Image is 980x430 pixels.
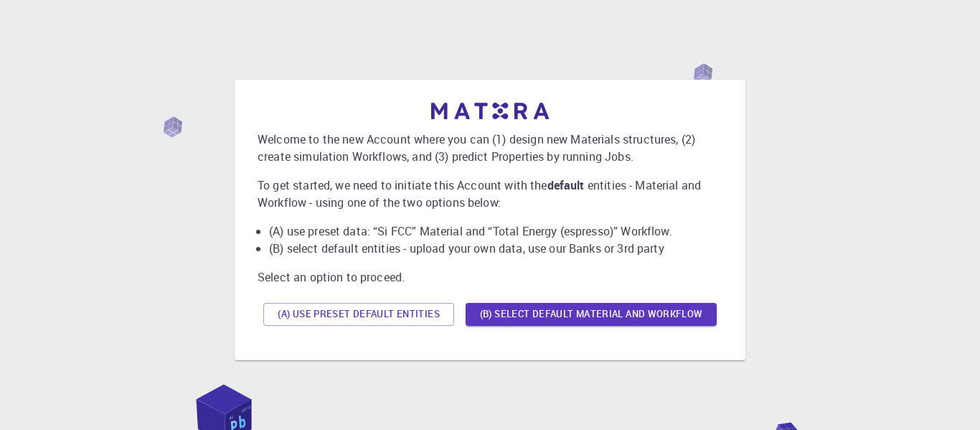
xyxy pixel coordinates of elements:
[931,381,966,416] iframe: Intercom live chat
[258,268,722,286] p: Select an option to proceed.
[547,177,585,193] b: default
[258,177,722,211] p: To get started, we need to initiate this Account with the entities - Material and Workflow - usin...
[269,240,722,257] li: (B) select default entities - upload your own data, use our Banks or 3rd party
[269,223,722,240] li: (A) use preset data: “Si FCC” Material and “Total Energy (espresso)” Workflow.
[431,103,549,119] img: logo
[263,303,454,326] button: (A) Use preset default entities
[258,131,722,165] p: Welcome to the new Account where you can (1) design new Materials structures, (2) create simulati...
[466,303,717,326] button: (B) Select default material and workflow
